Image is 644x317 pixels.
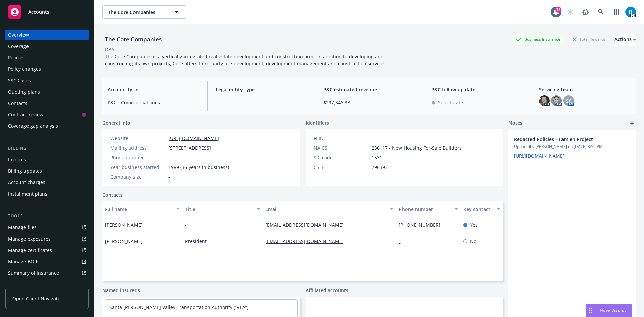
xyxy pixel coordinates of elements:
[514,136,613,143] span: Redacted Policies - Tamien Project
[372,135,373,142] span: -
[5,268,89,278] a: Summary of insurance
[168,154,170,161] span: -
[182,201,263,217] button: Title
[5,222,89,233] a: Manage files
[110,173,166,180] div: Company size
[5,145,89,152] div: Billing
[461,201,503,217] button: Key contact
[628,119,636,127] a: add
[5,256,89,267] a: Manage BORs
[5,98,89,109] a: Contacts
[323,86,415,93] span: P&C estimated revenue
[8,177,45,188] div: Account charges
[105,46,117,53] div: DBA: -
[372,154,382,161] span: 1531
[5,245,89,256] a: Manage certificates
[263,201,396,217] button: Email
[5,154,89,165] a: Invoices
[110,135,166,142] div: Website
[102,119,130,126] span: General info
[514,144,631,150] span: Updated by [PERSON_NAME] on [DATE] 3:56 PM
[594,5,608,19] a: Search
[5,87,89,97] a: Quoting plans
[579,5,592,19] a: Report a Bug
[396,201,460,217] button: Phone number
[314,135,369,142] div: FEIN
[216,99,307,106] span: -
[8,166,42,176] div: Billing updates
[110,164,166,171] div: Year business started
[8,222,37,233] div: Manage files
[185,206,253,213] div: Title
[508,130,636,165] div: Redacted Policies - Tamien ProjectUpdatedby [PERSON_NAME] on [DATE] 3:56 PM[URL][DOMAIN_NAME]
[265,222,349,228] a: [EMAIL_ADDRESS][DOMAIN_NAME]
[108,9,166,16] span: The Core Companies
[463,206,493,213] div: Key contact
[8,245,52,256] div: Manage certificates
[110,154,166,161] div: Phone number
[5,64,89,74] a: Policy changes
[314,164,369,171] div: CSLB
[539,86,631,93] span: Servicing team
[8,233,51,244] div: Manage exposures
[399,238,406,244] a: -
[5,233,89,244] a: Manage exposures
[600,307,626,313] span: Nova Assist
[102,287,140,294] a: Named insureds
[216,86,307,93] span: Legal entity type
[508,119,522,127] span: Notes
[28,9,49,15] span: Accounts
[8,256,40,267] div: Manage BORs
[5,41,89,52] a: Coverage
[512,35,564,43] div: Business Insurance
[8,30,29,40] div: Overview
[8,189,47,199] div: Installment plans
[470,237,476,245] span: No
[105,206,172,213] div: Full name
[185,237,207,245] span: President
[8,98,28,109] div: Contacts
[5,213,89,219] div: Tools
[399,206,450,213] div: Phone number
[102,35,164,44] div: The Core Companies
[569,35,609,43] div: Total Rewards
[108,99,199,106] span: P&C - Commercial lines
[614,33,636,46] button: Actions
[5,3,89,21] a: Accounts
[5,189,89,199] a: Installment plans
[8,87,40,97] div: Quoting plans
[8,52,25,63] div: Policies
[399,222,446,228] a: [PHONE_NUMBER]
[563,5,577,19] a: Start snowing
[314,154,369,161] div: SIC code
[8,64,41,74] div: Policy changes
[265,238,349,244] a: [EMAIL_ADDRESS][DOMAIN_NAME]
[168,144,211,151] span: [STREET_ADDRESS]
[586,304,594,317] div: Drag to move
[8,75,31,86] div: SSC Cases
[555,7,561,13] div: 72
[314,144,369,151] div: NAICS
[306,119,329,126] span: Identifiers
[514,153,565,159] a: [URL][DOMAIN_NAME]
[5,177,89,188] a: Account charges
[102,191,123,198] a: Contacts
[323,99,415,106] span: $297,346.33
[5,121,89,131] a: Coverage gap analysis
[5,52,89,63] a: Policies
[102,201,182,217] button: Full name
[105,53,387,67] span: The Core Companies is a vertically-integrated real estate development and construction firm. In a...
[110,144,166,151] div: Mailing address
[168,135,219,141] a: [URL][DOMAIN_NAME]
[372,164,388,171] span: 796393
[8,154,26,165] div: Invoices
[168,164,229,171] span: 1989 (36 years in business)
[5,75,89,86] a: SSC Cases
[566,97,572,104] span: SC
[551,95,562,106] img: photo
[610,5,623,19] a: Switch app
[8,268,59,278] div: Summary of insurance
[438,99,463,106] span: Select date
